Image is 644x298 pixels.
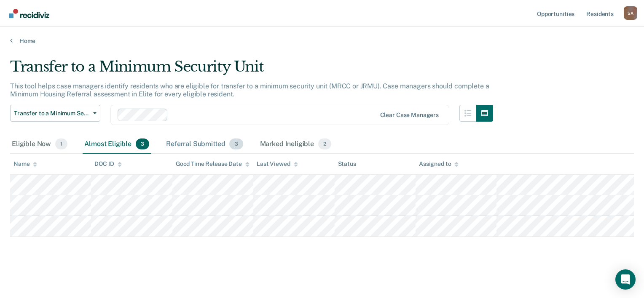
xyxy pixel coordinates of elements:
[55,138,67,149] span: 1
[318,138,331,149] span: 2
[380,112,439,119] div: Clear case managers
[10,135,69,154] div: Eligible Now1
[83,135,151,154] div: Almost Eligible3
[419,160,459,168] div: Assigned to
[229,138,243,149] span: 3
[338,160,356,168] div: Status
[624,6,637,20] div: S A
[624,6,637,20] button: Profile dropdown button
[176,160,250,168] div: Good Time Release Date
[14,110,90,117] span: Transfer to a Minimum Security Unit
[10,82,489,98] p: This tool helps case managers identify residents who are eligible for transfer to a minimum secur...
[136,138,149,149] span: 3
[9,9,49,18] img: Recidiviz
[10,58,493,82] div: Transfer to a Minimum Security Unit
[615,269,636,290] div: Open Intercom Messenger
[257,160,298,168] div: Last Viewed
[13,160,37,168] div: Name
[10,105,100,122] button: Transfer to a Minimum Security Unit
[164,135,244,154] div: Referral Submitted3
[94,160,121,168] div: DOC ID
[258,135,333,154] div: Marked Ineligible2
[10,37,634,45] a: Home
